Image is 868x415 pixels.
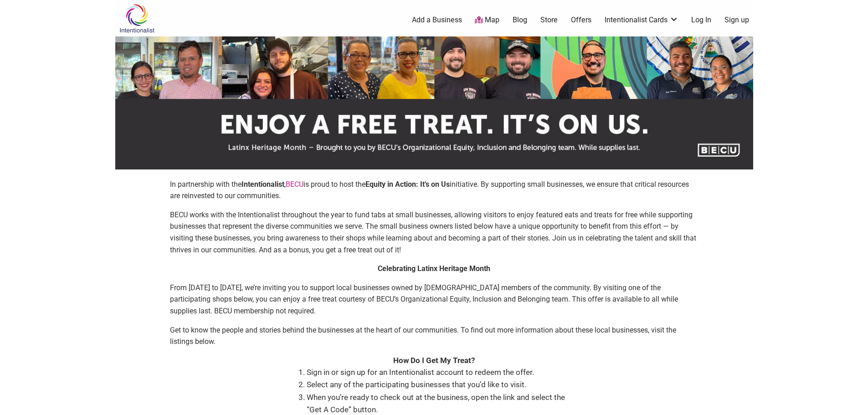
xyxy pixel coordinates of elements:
[475,15,499,26] a: Map
[170,324,699,348] p: Get to know the people and stories behind the businesses at the heart of our communities. To find...
[115,4,159,33] img: Intentionalist
[393,356,475,365] strong: How Do I Get My Treat?
[724,15,749,25] a: Sign up
[307,379,571,391] li: Select any of the participating businesses that you’d like to visit.
[170,179,699,202] p: In partnership with the , is proud to host the initiative. By supporting small businesses, we ens...
[307,366,571,379] li: Sign in or sign up for an Intentionalist account to redeem the offer.
[412,15,462,25] a: Add a Business
[513,15,527,25] a: Blog
[691,15,711,25] a: Log In
[241,180,284,189] strong: Intentionalist
[540,15,558,25] a: Store
[115,36,753,169] img: sponsor logo
[365,180,450,189] strong: Equity in Action: It’s on Us
[378,264,490,273] strong: Celebrating Latinx Heritage Month
[286,180,303,189] a: BECU
[170,282,699,317] p: From [DATE] to [DATE], we’re inviting you to support local businesses owned by [DEMOGRAPHIC_DATA]...
[170,209,699,256] p: BECU works with the Intentionalist throughout the year to fund tabs at small businesses, allowing...
[605,15,678,25] a: Intentionalist Cards
[571,15,591,25] a: Offers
